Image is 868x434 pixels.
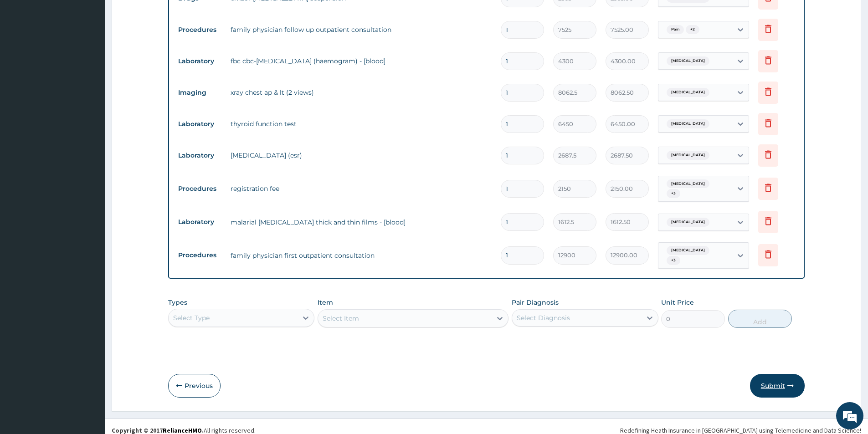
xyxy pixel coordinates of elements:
td: malarial [MEDICAL_DATA] thick and thin films - [blood] [226,213,496,231]
td: family physician follow up outpatient consultation [226,20,496,39]
div: Select Diagnosis [517,313,570,322]
span: + 2 [686,25,699,34]
td: Laboratory [174,214,226,230]
div: Chat with us now [47,51,153,63]
td: Procedures [174,21,226,38]
label: Pair Diagnosis [512,298,559,307]
textarea: Type your message and hit 'Enter' [5,249,174,281]
button: Submit [750,374,805,398]
span: [MEDICAL_DATA] [667,151,709,160]
span: [MEDICAL_DATA] [667,88,709,97]
span: [MEDICAL_DATA] [667,218,709,227]
td: fbc cbc-[MEDICAL_DATA] (haemogram) - [blood] [226,52,496,70]
span: + 3 [667,256,680,265]
button: Previous [168,374,221,398]
td: Laboratory [174,53,226,70]
td: Imaging [174,84,226,101]
td: registration fee [226,179,496,198]
label: Unit Price [661,298,694,307]
span: [MEDICAL_DATA] [667,56,709,66]
div: Select Type [173,313,210,322]
span: Pain [667,25,684,34]
label: Types [168,299,187,306]
img: d_794563401_company_1708531726252_794563401 [17,46,37,68]
span: We're online! [53,115,126,207]
td: Procedures [174,180,226,197]
td: Laboratory [174,116,226,133]
div: Minimize live chat window [149,5,171,26]
td: Laboratory [174,147,226,164]
span: [MEDICAL_DATA] [667,119,709,128]
span: + 3 [667,189,680,198]
label: Item [318,298,333,307]
span: [MEDICAL_DATA] [667,179,709,189]
td: Procedures [174,247,226,264]
td: [MEDICAL_DATA] (esr) [226,146,496,164]
button: Add [728,310,792,328]
td: family physician first outpatient consultation [226,246,496,265]
span: [MEDICAL_DATA] [667,246,709,255]
td: thyroid function test [226,115,496,133]
td: xray chest ap & lt (2 views) [226,83,496,102]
